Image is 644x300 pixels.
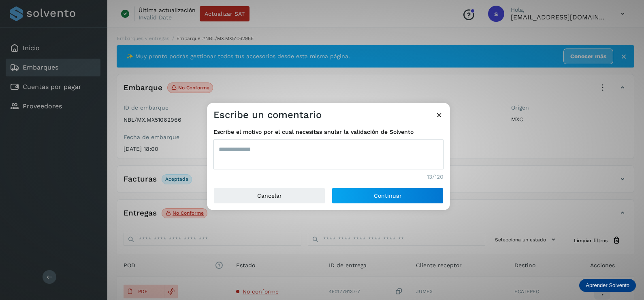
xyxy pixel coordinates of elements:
span: Escribe el motivo por el cual necesitas anular la validación de Solvento [213,128,444,136]
span: 13/120 [427,173,444,181]
div: Aprender Solvento [579,279,636,292]
button: Cancelar [213,188,325,204]
button: Continuar [332,188,444,204]
h3: Escribe un comentario [213,109,322,121]
p: Aprender Solvento [586,282,629,289]
span: Cancelar [257,193,282,199]
span: Continuar [374,193,402,199]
